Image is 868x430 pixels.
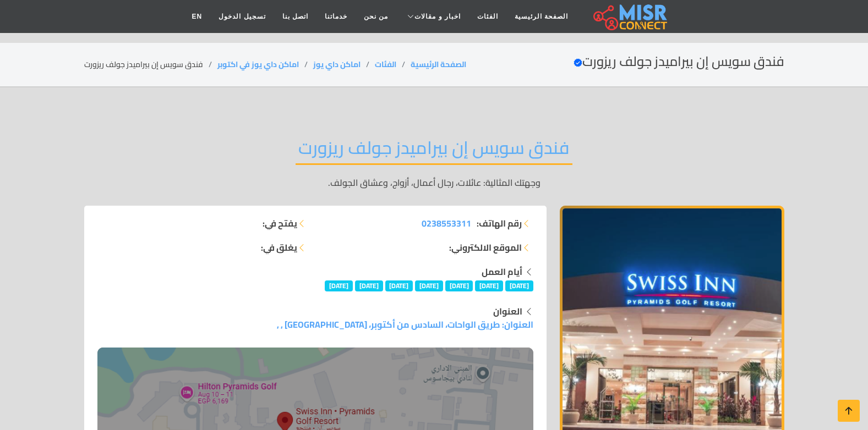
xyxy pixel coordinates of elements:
strong: أيام العمل [482,263,522,280]
span: [DATE] [415,280,443,291]
a: EN [184,6,211,27]
li: فندق سويس إن بيراميدز جولف ريزورت [84,59,217,70]
p: وجهتك المثالية: عائلات، رجال أعمال، أزواج، وعشاق الجولف. [84,176,784,189]
span: اخبار و مقالات [414,12,461,21]
span: 0238553311 [422,215,471,231]
span: [DATE] [325,280,353,291]
strong: العنوان [493,303,522,319]
img: main.misr_connect [593,3,667,30]
strong: يغلق في: [261,241,297,254]
span: [DATE] [475,280,503,291]
a: خدماتنا [316,6,356,27]
a: من نحن [356,6,396,27]
strong: رقم الهاتف: [477,217,522,230]
span: [DATE] [445,280,473,291]
a: الصفحة الرئيسية [411,57,466,71]
strong: الموقع الالكتروني: [449,241,522,254]
a: اماكن داي يوز في اكتوبر [217,57,299,71]
a: تسجيل الدخول [210,6,274,27]
h2: فندق سويس إن بيراميدز جولف ريزورت [574,54,784,70]
a: اتصل بنا [274,6,316,27]
h2: فندق سويس إن بيراميدز جولف ريزورت [296,137,572,165]
span: [DATE] [505,280,533,291]
span: [DATE] [385,280,413,291]
a: 0238553311 [422,217,471,230]
a: الصفحة الرئيسية [506,6,576,27]
span: [DATE] [355,280,383,291]
a: اماكن داي يوز [313,57,361,71]
a: اخبار و مقالات [396,6,469,27]
svg: Verified account [574,58,582,67]
strong: يفتح في: [263,217,297,230]
a: الفئات [375,57,396,71]
a: الفئات [469,6,506,27]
